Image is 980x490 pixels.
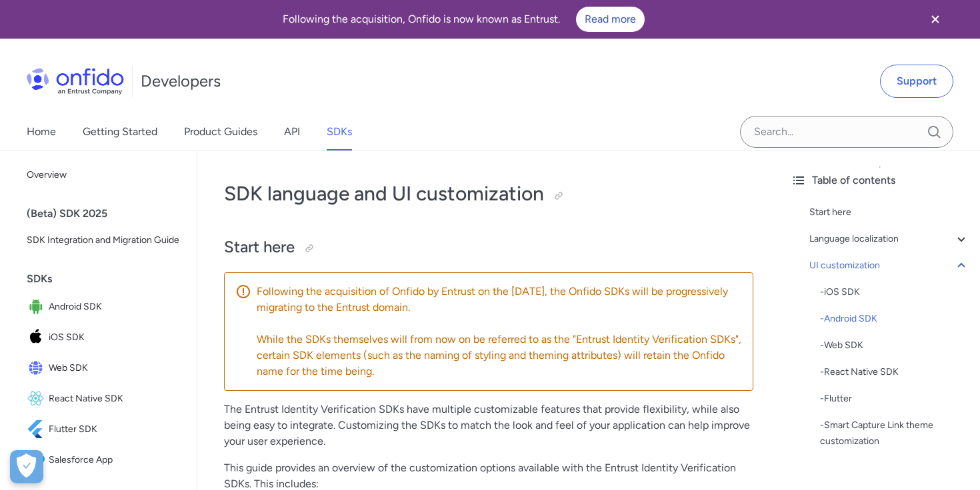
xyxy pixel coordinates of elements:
a: -Android SDK [820,311,969,327]
div: - Web SDK [820,338,969,354]
div: - Smart Capture Link theme customization [820,417,969,449]
button: Open Preferences [10,450,43,483]
a: Start here [809,204,969,220]
a: -iOS SDK [820,284,969,300]
a: Home [27,113,56,150]
h1: SDK language and UI customization [224,180,753,207]
p: The Entrust Identity Verification SDKs have multiple customizable features that provide flexibili... [224,401,753,449]
a: Support [880,65,953,98]
img: IconFlutter SDK [27,420,49,439]
span: Salesforce App [49,451,181,469]
input: Onfido search input field [740,116,953,148]
a: IconWeb SDKWeb SDK [21,354,186,383]
a: -Web SDK [820,338,969,354]
a: IconSalesforce AppSalesforce App [21,445,186,475]
img: IconiOS SDK [27,328,49,347]
span: React Native SDK [49,389,181,408]
span: Flutter SDK [49,420,181,439]
div: - Flutter [820,391,969,407]
p: Following the acquisition of Onfido by Entrust on the [DATE], the Onfido SDKs will be progressive... [257,284,742,316]
a: SDKs [327,113,352,150]
a: Read more [576,7,645,32]
a: Language localization [809,231,969,247]
a: -Flutter [820,391,969,407]
a: IconiOS SDKiOS SDK [21,323,186,352]
a: SDK Integration and Migration Guide [21,227,186,254]
a: Getting Started [83,113,157,150]
div: - React Native SDK [820,364,969,380]
h1: Developers [141,71,221,92]
span: iOS SDK [49,328,181,347]
a: -React Native SDK [820,364,969,380]
span: Overview [27,167,181,183]
a: Product Guides [184,113,257,150]
img: IconReact Native SDK [27,389,49,408]
div: - Android SDK [820,311,969,327]
a: IconReact Native SDKReact Native SDK [21,384,186,413]
a: IconAndroid SDKAndroid SDK [21,292,186,322]
span: Web SDK [49,359,181,377]
div: Table of contents [791,172,969,188]
img: IconWeb SDK [27,359,49,377]
a: IconFlutter SDKFlutter SDK [21,415,186,444]
a: API [284,113,300,150]
div: Following the acquisition, Onfido is now known as Entrust. [16,7,911,32]
img: IconAndroid SDK [27,298,49,316]
h2: Start here [224,236,753,259]
a: Overview [21,162,186,188]
div: (Beta) SDK 2025 [27,200,191,227]
svg: Close banner [927,11,943,27]
p: While the SDKs themselves will from now on be referred to as the "Entrust Identity Verification S... [257,332,742,379]
div: - iOS SDK [820,284,969,300]
a: -Smart Capture Link theme customization [820,417,969,449]
div: Cookie Preferences [10,450,43,483]
span: SDK Integration and Migration Guide [27,232,181,248]
img: Onfido Logo [27,68,124,95]
button: Close banner [911,3,960,36]
a: UI customization [809,258,969,274]
div: SDKs [27,266,191,292]
span: Android SDK [49,298,181,316]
